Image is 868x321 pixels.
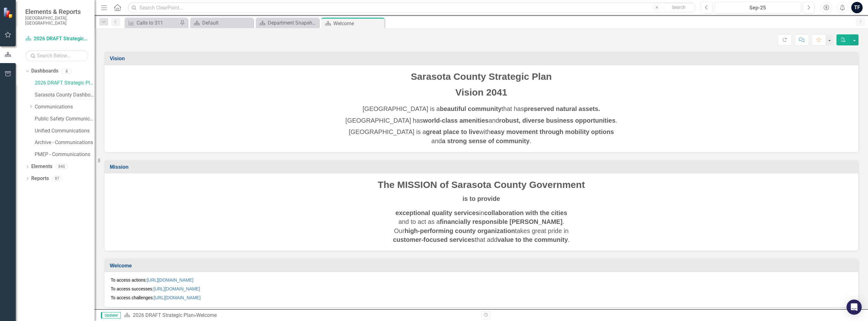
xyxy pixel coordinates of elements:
[62,68,72,74] div: 8
[124,312,477,319] div: »
[717,4,799,12] div: Sep-25
[147,277,193,283] a: [URL][DOMAIN_NAME]
[35,127,95,135] a: Unified Communications
[111,295,202,300] span: To access challenges:
[35,91,95,99] a: Sarasota County Dashboard
[378,179,585,190] span: The MISSION of Sarasota County Government
[35,115,95,123] a: Public Safety Communication
[497,236,568,243] strong: value to the community
[35,139,95,146] a: Archive - Communications
[499,117,615,124] strong: robust, diverse business opportunities
[455,87,507,97] span: Vision 2041
[31,175,49,182] a: Reports
[851,2,863,13] button: TF
[440,218,562,225] strong: financially responsible [PERSON_NAME]
[35,79,95,87] a: 2026 DRAFT Strategic Plan
[196,312,217,318] div: Welcome
[405,227,515,234] strong: high-performing county organization
[714,2,801,13] button: Sep-25
[257,19,317,27] a: Department Snapshot
[672,5,685,10] span: Search
[56,164,68,169] div: 840
[110,56,855,61] h3: Vision
[363,105,600,112] span: [GEOGRAPHIC_DATA] is a that has
[25,35,88,43] a: 2026 DRAFT Strategic Plan
[25,50,88,61] input: Search Below...
[154,295,201,300] a: [URL][DOMAIN_NAME]
[153,286,200,291] a: [URL][DOMAIN_NAME]
[490,128,614,135] strong: easy movement through mobility options
[345,117,617,124] span: [GEOGRAPHIC_DATA] has and .
[393,209,570,243] span: in and to act as a . Our takes great pride in that add .
[268,19,317,27] div: Department Snapshot
[442,137,530,144] strong: a strong sense of community
[411,71,552,82] span: Sarasota County Strategic Plan
[111,277,852,284] p: To access actions:
[396,209,479,216] strong: exceptional quality services
[423,117,489,124] strong: world-class amenities
[663,3,695,12] button: Search
[110,263,855,269] h3: Welcome
[31,163,52,170] a: Elements
[110,164,855,170] h3: Mission
[137,19,178,27] div: Calls to 311
[25,8,88,15] span: Elements & Reports
[31,67,58,75] a: Dashboards
[52,176,62,181] div: 87
[133,312,194,318] a: 2026 DRAFT Strategic Plan
[35,151,95,158] a: PMEP - Communications
[35,103,95,111] a: Communications
[349,128,614,144] span: [GEOGRAPHIC_DATA] is a with and .
[3,7,14,18] img: ClearPoint Strategy
[202,19,252,27] div: Default
[333,20,383,27] div: Welcome
[111,284,852,293] p: To access successes:
[393,236,475,243] strong: customer-focused services
[25,15,88,26] small: [GEOGRAPHIC_DATA], [GEOGRAPHIC_DATA]
[484,209,567,216] strong: collaboration with the cities
[463,195,500,202] strong: is to provide
[426,128,479,135] strong: great place to live
[847,300,862,315] div: Open Intercom Messenger
[126,19,178,27] a: Calls to 311
[524,105,600,112] strong: preserved natural assets.
[192,19,252,27] a: Default
[128,2,696,13] input: Search ClearPoint...
[101,312,121,318] span: Updater
[440,105,501,112] strong: beautiful community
